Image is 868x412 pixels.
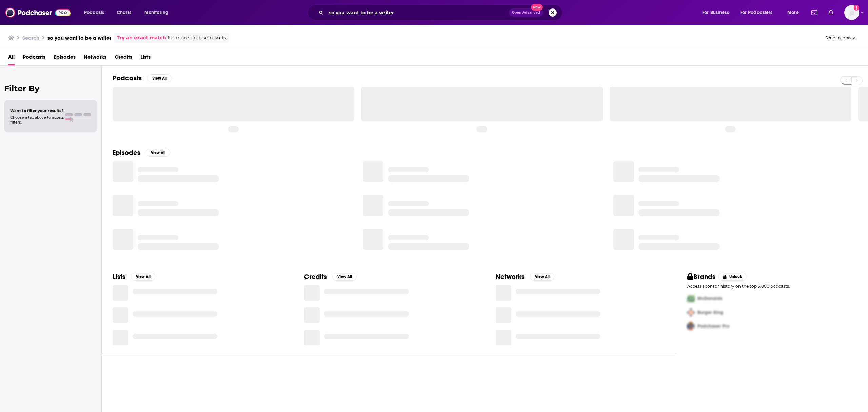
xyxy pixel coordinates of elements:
[854,5,859,11] svg: Add a profile image
[740,8,773,17] span: For Podcasters
[809,7,820,18] a: Show notifications dropdown
[326,7,509,18] input: Search podcasts, credits, & more...
[844,5,859,20] img: User Profile
[685,292,697,305] img: First Pro Logo
[112,7,135,18] a: Charts
[314,5,569,20] div: Search podcasts, credits, & more...
[844,5,859,20] span: Logged in as AnnaO
[530,273,554,281] button: View All
[332,273,357,281] button: View All
[844,5,859,20] button: Show profile menu
[5,6,71,19] img: Podchaser - Follow, Share and Rate Podcasts
[54,52,76,65] a: Episodes
[117,8,131,17] span: Charts
[512,11,540,14] span: Open Advanced
[10,108,64,113] span: Want to filter your results?
[8,52,15,65] a: All
[115,52,132,65] a: Credits
[718,273,747,281] button: Unlock
[697,323,729,329] span: Podchaser Pro
[697,7,737,18] button: open menu
[685,319,697,333] img: Third Pro Logo
[113,149,140,157] h2: Episodes
[140,7,177,18] button: open menu
[113,74,172,82] a: PodcastsView All
[79,7,113,18] button: open menu
[787,8,799,17] span: More
[531,4,543,11] span: New
[113,149,170,157] a: EpisodesView All
[304,273,357,281] a: CreditsView All
[84,8,104,17] span: Podcasts
[144,8,169,17] span: Monitoring
[823,35,857,41] button: Send feedback
[146,149,170,157] button: View All
[783,7,807,18] button: open menu
[687,284,857,289] p: Access sponsor history on the top 5,000 podcasts.
[84,52,106,65] a: Networks
[826,7,836,18] a: Show notifications dropdown
[47,35,111,41] h3: so you want to be a writer
[140,52,151,65] a: Lists
[131,273,155,281] button: View All
[10,115,64,125] span: Choose a tab above to access filters.
[113,273,125,281] h2: Lists
[113,273,155,281] a: ListsView All
[697,310,723,315] span: Burger King
[702,8,729,17] span: For Business
[496,273,525,281] h2: Networks
[4,83,97,93] h2: Filter By
[113,74,142,82] h2: Podcasts
[304,273,327,281] h2: Credits
[685,305,697,319] img: Second Pro Logo
[117,34,166,42] a: Try an exact match
[496,273,554,281] a: NetworksView All
[697,296,722,301] span: McDonalds
[167,34,226,42] span: for more precise results
[23,52,45,65] a: Podcasts
[147,74,172,82] button: View All
[22,35,39,41] h3: Search
[509,8,543,17] button: Open AdvancedNew
[687,273,715,281] h2: Brands
[736,7,783,18] button: open menu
